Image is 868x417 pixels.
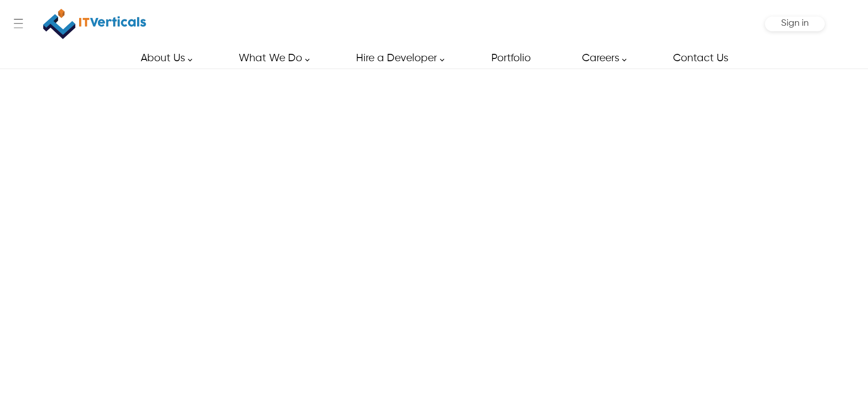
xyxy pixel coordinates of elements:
[130,48,197,69] a: About Us
[345,48,449,69] a: Hire a Developer
[781,18,809,28] span: Sign in
[228,48,315,69] a: What We Do
[481,48,540,69] a: Portfolio
[43,5,146,43] img: IT Verticals Inc
[662,48,738,69] a: Contact Us
[571,48,632,69] a: Careers
[781,21,809,27] a: Sign in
